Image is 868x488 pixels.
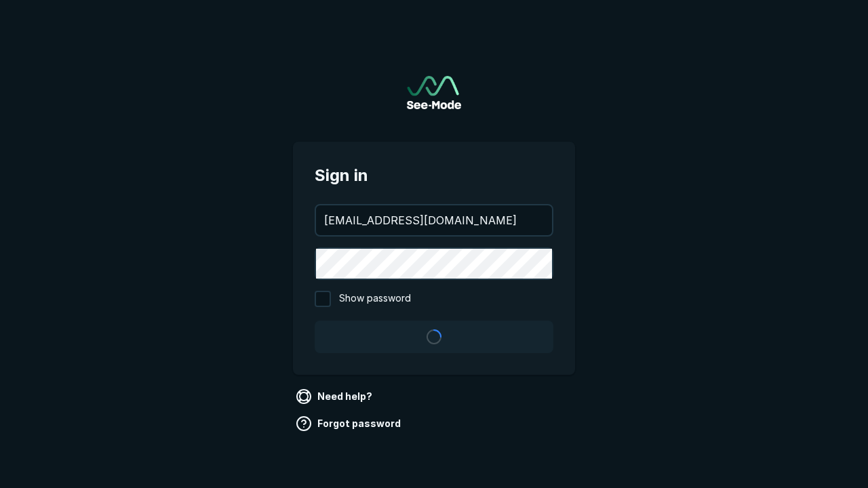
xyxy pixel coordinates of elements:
a: Forgot password [293,413,406,434]
a: Need help? [293,386,378,407]
img: See-Mode Logo [407,76,461,109]
a: Go to sign in [407,76,461,109]
span: Show password [339,291,411,307]
input: your@email.com [316,205,552,235]
span: Sign in [315,163,553,188]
